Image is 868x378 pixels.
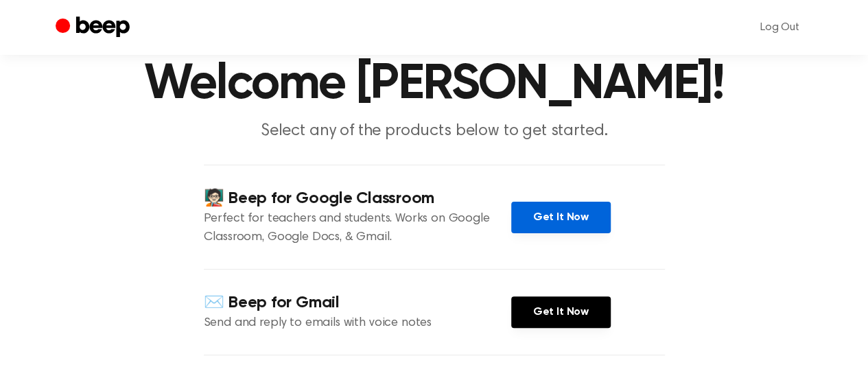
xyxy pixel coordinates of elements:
[204,187,511,210] h4: 🧑🏻‍🏫 Beep for Google Classroom
[171,120,698,143] p: Select any of the products below to get started.
[204,314,511,333] p: Send and reply to emails with voice notes
[204,292,511,314] h4: ✉️ Beep for Gmail
[56,14,133,41] a: Beep
[511,202,611,233] a: Get It Now
[83,60,786,109] h1: Welcome [PERSON_NAME]!
[747,11,813,44] a: Log Out
[204,210,511,247] p: Perfect for teachers and students. Works on Google Classroom, Google Docs, & Gmail.
[511,296,611,328] a: Get It Now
